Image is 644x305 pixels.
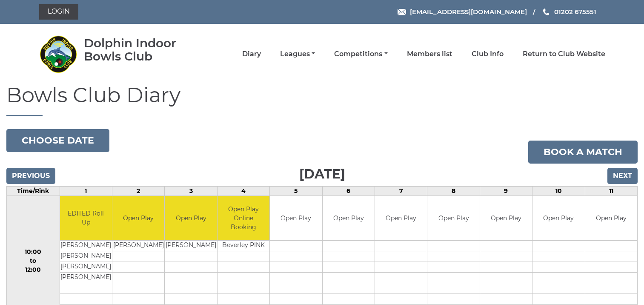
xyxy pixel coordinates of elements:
td: Open Play [270,196,322,241]
td: EDITED Roll Up [60,196,112,241]
td: 11 [585,186,638,196]
td: 10 [532,186,585,196]
td: Open Play [375,196,427,241]
td: 2 [112,186,164,196]
td: 7 [375,186,427,196]
td: 9 [480,186,532,196]
td: Open Play [165,196,217,241]
td: 3 [165,186,217,196]
a: Phone us 01202 675551 [542,7,596,17]
td: Beverley PINK [218,241,269,251]
h1: Bowls Club Diary [6,84,638,116]
a: Members list [407,49,452,59]
button: Choose date [6,129,109,152]
td: [PERSON_NAME] [165,241,217,251]
a: Club Info [472,49,504,59]
td: 8 [427,186,480,196]
td: Open Play [585,196,638,241]
a: Book a match [528,141,638,164]
td: 4 [217,186,269,196]
td: Open Play Online Booking [218,196,269,241]
td: 6 [322,186,375,196]
td: 5 [270,186,322,196]
td: Open Play [427,196,479,241]
a: Diary [242,49,261,59]
td: [PERSON_NAME] [60,262,112,273]
td: [PERSON_NAME] [60,273,112,283]
a: Competitions [334,49,387,59]
img: Dolphin Indoor Bowls Club [39,35,77,73]
a: Return to Club Website [523,49,605,59]
span: [EMAIL_ADDRESS][DOMAIN_NAME] [410,8,527,16]
td: [PERSON_NAME] [60,251,112,262]
input: Previous [6,168,55,184]
a: Email [EMAIL_ADDRESS][DOMAIN_NAME] [398,7,527,17]
input: Next [607,168,638,184]
td: Time/Rink [7,186,60,196]
td: Open Play [112,196,164,241]
td: [PERSON_NAME] [112,241,164,251]
td: Open Play [323,196,375,241]
td: 1 [60,186,112,196]
td: [PERSON_NAME] [60,241,112,251]
img: Phone us [543,9,549,15]
a: Login [39,4,78,20]
img: Email [398,9,406,15]
a: Leagues [280,49,315,59]
td: Open Play [532,196,584,241]
span: 01202 675551 [554,8,596,16]
div: Dolphin Indoor Bowls Club [84,37,201,63]
td: Open Play [480,196,532,241]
